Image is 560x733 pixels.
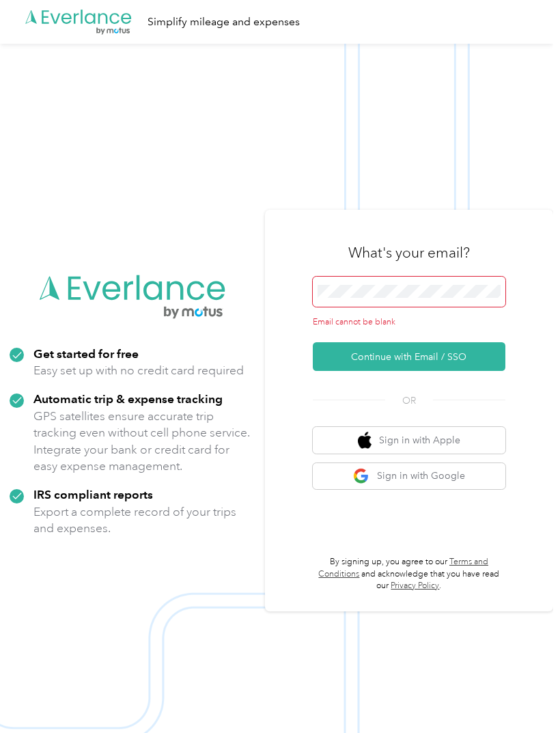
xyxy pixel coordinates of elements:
p: GPS satellites ensure accurate trip tracking even without cell phone service. Integrate your bank... [33,408,255,475]
p: Export a complete record of your trips and expenses. [33,503,255,537]
span: OR [385,393,433,408]
button: Continue with Email / SSO [313,342,505,371]
strong: IRS compliant reports [33,487,153,501]
a: Terms and Conditions [318,557,488,579]
button: apple logoSign in with Apple [313,427,505,454]
div: Simplify mileage and expenses [148,14,300,31]
h3: What's your email? [348,243,470,262]
div: Email cannot be blank [313,316,505,329]
a: Privacy Policy [391,581,439,591]
strong: Automatic trip & expense tracking [33,391,223,406]
p: By signing up, you agree to our and acknowledge that you have read our . [313,556,505,592]
p: Easy set up with no credit card required [33,362,244,379]
button: google logoSign in with Google [313,463,505,490]
img: google logo [353,468,370,485]
strong: Get started for free [33,346,139,361]
img: apple logo [358,432,372,449]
